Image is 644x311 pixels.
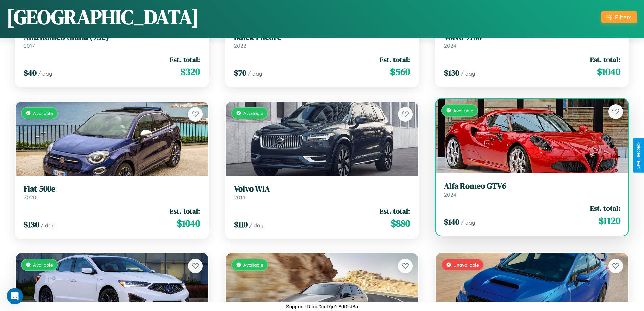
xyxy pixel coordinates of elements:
a: Buick Encore2022 [234,32,410,49]
span: Available [243,110,263,116]
span: 2020 [24,194,37,201]
span: / day [461,70,475,77]
h3: Alfa Romeo Giulia (952) [24,32,200,42]
span: Available [453,108,473,113]
span: Est. total: [380,54,410,64]
span: 2024 [444,191,456,198]
a: Volvo 97002024 [444,32,620,49]
h1: [GEOGRAPHIC_DATA] [7,3,199,31]
span: $ 70 [234,67,246,79]
span: Est. total: [170,54,200,64]
a: Volvo WIA2014 [234,184,410,201]
span: / day [248,70,262,77]
span: / day [461,219,475,226]
h3: Fiat 500e [24,184,200,194]
span: Available [33,262,53,268]
span: $ 320 [180,65,200,79]
a: Fiat 500e2020 [24,184,200,201]
iframe: Intercom live chat [7,288,23,304]
span: Available [243,262,263,268]
button: Filters [601,11,637,23]
span: / day [41,222,55,229]
span: 2024 [444,42,456,49]
span: 2014 [234,194,245,201]
span: $ 140 [444,216,459,227]
h3: Volvo 9700 [444,32,620,42]
a: Alfa Romeo Giulia (952)2017 [24,32,200,49]
span: $ 130 [444,67,459,79]
span: Available [33,110,53,116]
span: $ 1120 [599,214,620,227]
h3: Volvo WIA [234,184,410,194]
a: Alfa Romeo GTV62024 [444,181,620,198]
span: $ 1040 [177,217,200,230]
span: Est. total: [590,54,620,64]
span: 2017 [24,42,35,49]
span: $ 110 [234,219,248,230]
span: $ 130 [24,219,39,230]
span: $ 880 [391,217,410,230]
span: Est. total: [380,206,410,216]
span: $ 1040 [597,65,620,79]
span: Est. total: [590,203,620,213]
p: Support ID: mg0ccf7jo1j8dt0kt8a [286,302,358,311]
span: $ 560 [390,65,410,79]
div: Filters [615,14,632,21]
div: Give Feedback [636,142,641,169]
span: / day [249,222,263,229]
h3: Alfa Romeo GTV6 [444,181,620,191]
span: $ 40 [24,67,37,79]
span: Est. total: [170,206,200,216]
h3: Buick Encore [234,32,410,42]
span: / day [38,70,52,77]
span: 2022 [234,42,246,49]
span: Unavailable [453,262,479,268]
